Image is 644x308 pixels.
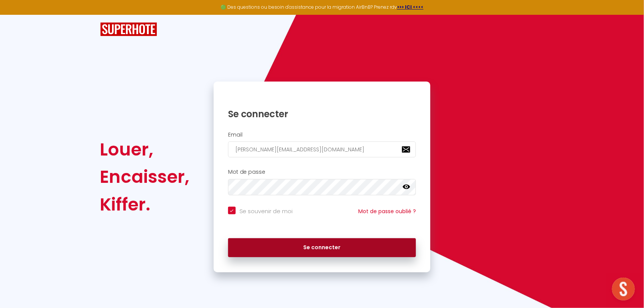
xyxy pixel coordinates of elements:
[100,136,190,163] div: Louer,
[100,22,157,36] img: SuperHote logo
[228,238,416,257] button: Se connecter
[228,108,416,120] h1: Se connecter
[100,163,190,190] div: Encaisser,
[612,278,635,300] div: Ouvrir le chat
[228,169,416,175] h2: Mot de passe
[397,4,424,10] a: >>> ICI <<<<
[100,191,190,218] div: Kiffer.
[358,207,416,215] a: Mot de passe oublié ?
[228,141,416,157] input: Ton Email
[228,132,416,138] h2: Email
